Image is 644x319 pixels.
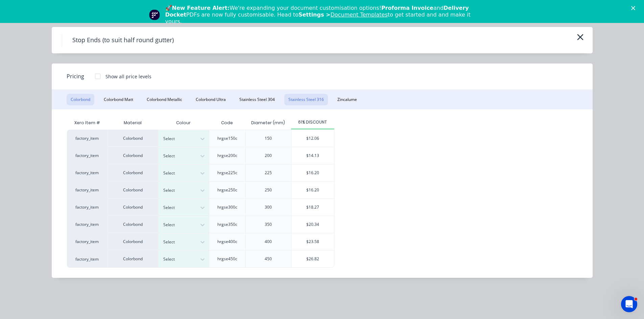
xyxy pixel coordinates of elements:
div: factory_item [67,147,108,164]
a: Document Templates [330,11,387,18]
div: 400 [265,239,272,245]
div: Diameter (mm) [246,114,290,131]
b: New Feature Alert: [172,5,230,11]
div: factory_item [67,233,108,250]
div: 61% DISCOUNT [291,119,334,125]
div: Code [216,114,238,131]
div: 225 [265,170,272,176]
div: 300 [265,204,272,210]
div: $18.27 [291,199,334,216]
div: $16.20 [291,182,334,198]
div: 🚀 We're expanding your document customisation options! and PDFs are now fully customisable. Head ... [165,5,484,25]
iframe: Intercom live chat [621,296,637,312]
div: Colorbond [108,233,158,250]
div: $16.20 [291,164,334,181]
div: Colorbond [108,216,158,233]
div: 350 [265,221,272,228]
div: factory_item [67,181,108,198]
div: $14.13 [291,147,334,164]
img: Profile image for Team [149,9,160,20]
div: $26.82 [291,250,334,267]
div: hrgse450c [217,256,237,262]
div: factory_item [67,198,108,216]
div: 250 [265,187,272,193]
div: Show all price levels [105,73,151,80]
div: hrgse300c [217,204,237,210]
span: Pricing [67,72,84,80]
button: Colorbond Metallic [143,94,186,105]
div: $12.06 [291,130,334,147]
div: hrgse225c [217,170,237,176]
div: hrgse150c [217,135,237,141]
div: Material [108,116,158,130]
b: Proforma Invoice [381,5,433,11]
div: Colorbond [108,147,158,164]
div: 450 [265,256,272,262]
button: Colorbond [67,94,94,105]
button: Stainless Steel 316 [284,94,328,105]
div: Xero Item # [67,116,108,130]
div: factory_item [67,216,108,233]
b: Settings > [299,11,388,18]
div: hrgse350c [217,221,237,228]
div: factory_item [67,250,108,268]
b: Delivery Docket [165,5,469,18]
div: Colour [158,116,209,130]
div: $23.58 [291,233,334,250]
div: Close [631,6,638,10]
div: Colorbond [108,181,158,198]
button: Colorbond Matt [100,94,137,105]
h4: Stop Ends (to suit half round gutter) [62,34,184,47]
div: 150 [265,135,272,141]
div: hrgse200c [217,153,237,159]
div: Colorbond [108,130,158,147]
div: hrgse250c [217,187,237,193]
div: Colorbond [108,198,158,216]
div: 200 [265,153,272,159]
button: Stainless Steel 304 [235,94,279,105]
div: Colorbond [108,164,158,181]
div: factory_item [67,164,108,181]
button: Colorbond Ultra [192,94,230,105]
div: factory_item [67,130,108,147]
div: hrgse400c [217,239,237,245]
button: Zincalume [333,94,361,105]
div: $20.34 [291,216,334,233]
div: Colorbond [108,250,158,268]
